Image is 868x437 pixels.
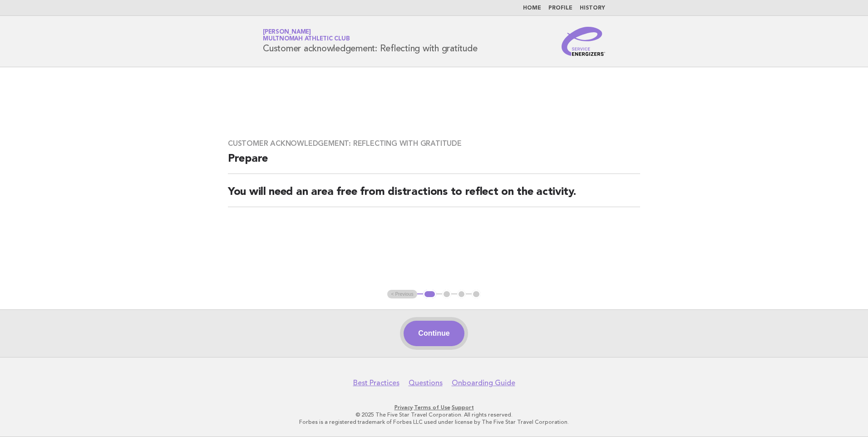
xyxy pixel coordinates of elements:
[156,404,712,411] p: · ·
[395,404,413,411] a: Privacy
[228,139,640,148] h3: Customer acknowledgement: Reflecting with gratitude
[353,378,399,387] a: Best Practices
[562,27,605,56] img: Service Energizers
[156,411,712,418] p: © 2025 The Five Star Travel Corporation. All rights reserved.
[523,5,541,11] a: Home
[228,185,640,207] h2: You will need an area free from distractions to reflect on the activity.
[423,290,436,299] button: 1
[452,404,474,411] a: Support
[263,36,350,42] span: Multnomah Athletic Club
[263,29,350,42] a: [PERSON_NAME]Multnomah Athletic Club
[452,378,515,387] a: Onboarding Guide
[228,152,640,174] h2: Prepare
[409,378,443,387] a: Questions
[548,5,572,11] a: Profile
[414,404,450,411] a: Terms of Use
[580,5,605,11] a: History
[404,321,464,346] button: Continue
[263,30,477,53] h1: Customer acknowledgement: Reflecting with gratitude
[156,418,712,426] p: Forbes is a registered trademark of Forbes LLC used under license by The Five Star Travel Corpora...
